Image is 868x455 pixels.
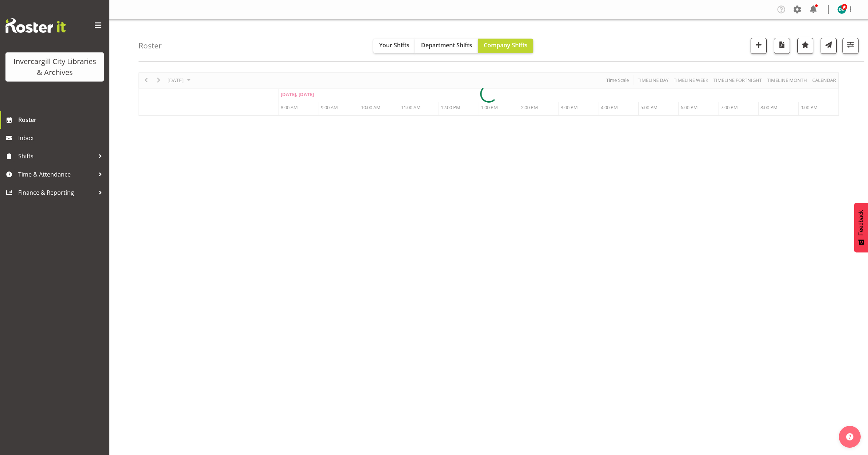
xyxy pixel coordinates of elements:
[373,39,415,53] button: Your Shifts
[379,41,409,49] span: Your Shifts
[18,169,95,180] span: Time & Attendance
[484,41,528,49] span: Company Shifts
[854,203,868,252] button: Feedback - Show survey
[5,18,66,33] img: Rosterit website logo
[837,5,846,14] img: donald-cunningham11616.jpg
[821,38,837,54] button: Send a list of all shifts for the selected filtered period to all rostered employees.
[858,210,864,236] span: Feedback
[18,132,106,143] span: Inbox
[139,41,162,50] h4: Roster
[18,187,95,198] span: Finance & Reporting
[842,38,859,54] button: Filter Shifts
[18,114,106,125] span: Roster
[415,39,478,53] button: Department Shifts
[18,151,95,162] span: Shifts
[13,56,97,78] div: Invercargill City Libraries & Archives
[421,41,472,49] span: Department Shifts
[774,38,790,54] button: Download a PDF of the roster for the current day
[478,39,533,53] button: Company Shifts
[846,433,853,440] img: help-xxl-2.png
[797,38,813,54] button: Highlight an important date within the roster.
[751,38,767,54] button: Add a new shift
